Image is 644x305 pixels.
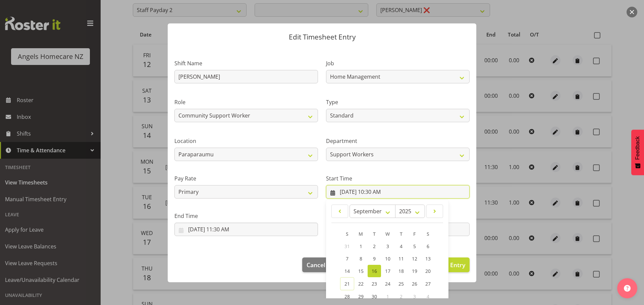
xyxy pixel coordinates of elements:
[381,265,394,277] a: 17
[344,281,350,287] span: 21
[408,265,421,277] a: 19
[373,243,376,249] span: 2
[381,277,394,290] a: 24
[174,59,318,67] label: Shift Name
[368,240,381,252] a: 2
[174,174,318,182] label: Pay Rate
[385,231,390,237] span: W
[394,277,408,290] a: 25
[174,212,318,220] label: End Time
[307,260,325,269] span: Cancel
[398,268,404,274] span: 18
[340,252,354,265] a: 7
[372,293,377,300] span: 30
[302,257,330,272] button: Cancel
[359,231,363,237] span: M
[346,231,348,237] span: S
[408,252,421,265] a: 12
[344,293,350,300] span: 28
[413,231,416,237] span: F
[174,33,470,41] p: Edit Timesheet Entry
[326,174,470,182] label: Start Time
[394,252,408,265] a: 11
[381,240,394,252] a: 3
[354,290,368,303] a: 29
[372,268,377,274] span: 16
[631,130,644,175] button: Feedback - Show survey
[373,255,376,262] span: 9
[400,231,402,237] span: T
[412,255,417,262] span: 12
[354,252,368,265] a: 8
[354,277,368,290] a: 22
[385,268,390,274] span: 17
[340,265,354,277] a: 14
[174,70,318,83] input: Shift Name
[326,185,470,199] input: Click to select...
[358,281,364,287] span: 22
[385,281,390,287] span: 24
[174,98,318,106] label: Role
[400,243,402,249] span: 4
[421,252,435,265] a: 13
[174,137,318,145] label: Location
[386,243,389,249] span: 3
[368,265,381,277] a: 16
[412,268,417,274] span: 19
[400,293,402,300] span: 2
[326,98,470,106] label: Type
[408,240,421,252] a: 5
[340,277,354,290] a: 21
[373,231,376,237] span: T
[421,265,435,277] a: 20
[413,293,416,300] span: 3
[428,261,465,269] span: Update Entry
[635,136,641,160] span: Feedback
[368,277,381,290] a: 23
[344,268,350,274] span: 14
[413,243,416,249] span: 5
[394,240,408,252] a: 4
[368,290,381,303] a: 30
[174,223,318,236] input: Click to select...
[394,265,408,277] a: 18
[326,59,470,67] label: Job
[340,290,354,303] a: 28
[358,268,364,274] span: 15
[326,137,470,145] label: Department
[346,255,348,262] span: 7
[368,252,381,265] a: 9
[344,243,350,249] span: 31
[398,281,404,287] span: 25
[360,243,362,249] span: 1
[408,277,421,290] a: 26
[385,255,390,262] span: 10
[372,281,377,287] span: 23
[398,255,404,262] span: 11
[354,265,368,277] a: 15
[386,293,389,300] span: 1
[421,277,435,290] a: 27
[358,293,364,300] span: 29
[421,240,435,252] a: 6
[427,231,429,237] span: S
[354,240,368,252] a: 1
[427,293,429,300] span: 4
[412,281,417,287] span: 26
[381,252,394,265] a: 10
[624,285,631,292] img: help-xxl-2.png
[425,268,431,274] span: 20
[425,255,431,262] span: 13
[427,243,429,249] span: 6
[360,255,362,262] span: 8
[425,281,431,287] span: 27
